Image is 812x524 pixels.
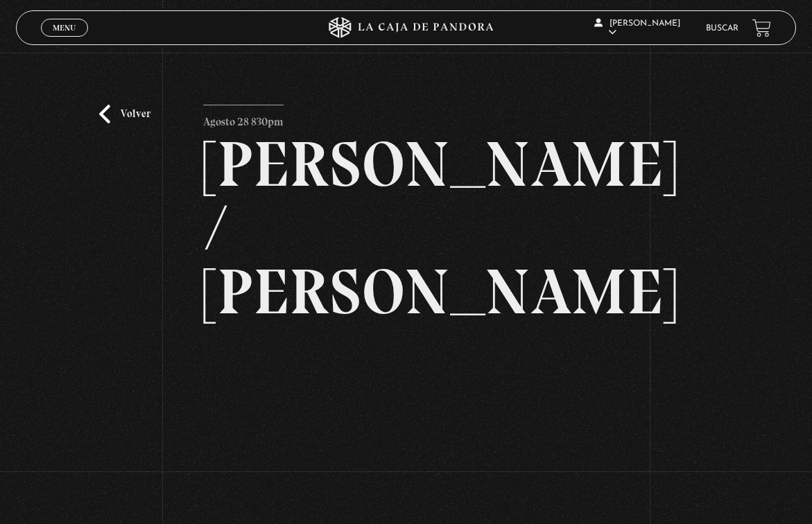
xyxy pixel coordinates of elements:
span: Menu [53,24,76,32]
a: Buscar [706,24,738,33]
p: Agosto 28 830pm [203,105,284,132]
a: View your shopping cart [752,19,771,37]
span: [PERSON_NAME] [594,19,680,37]
h2: [PERSON_NAME] / [PERSON_NAME] [203,132,609,324]
a: Volver [99,105,150,123]
span: Cerrar [48,35,80,45]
